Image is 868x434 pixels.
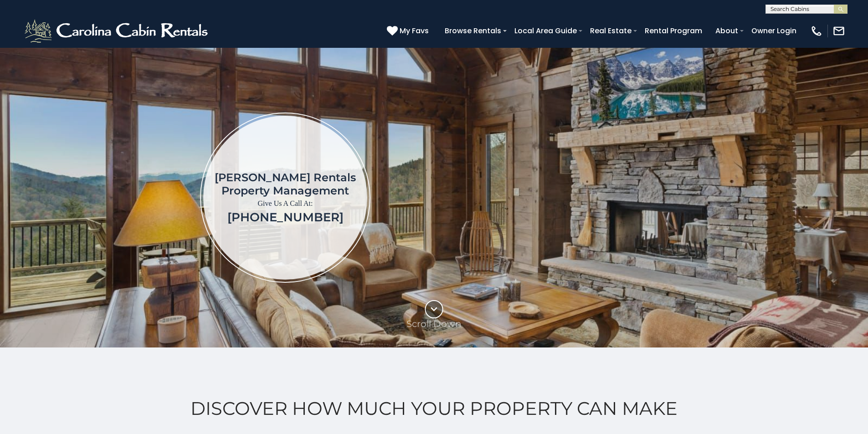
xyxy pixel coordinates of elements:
a: My Favs [387,25,431,37]
h1: [PERSON_NAME] Rentals Property Management [215,171,356,197]
a: Browse Rentals [440,23,506,39]
img: mail-regular-white.png [832,25,845,37]
p: Scroll Down [406,318,462,329]
iframe: New Contact Form [517,75,815,320]
a: Real Estate [586,23,636,39]
h2: Discover How Much Your Property Can Make [23,398,845,419]
p: Give Us A Call At: [215,197,356,210]
a: Rental Program [640,23,707,39]
a: About [711,23,743,39]
a: Owner Login [747,23,801,39]
img: White-1-2.png [23,17,212,45]
a: [PHONE_NUMBER] [227,210,344,225]
span: My Favs [400,25,429,36]
img: phone-regular-white.png [810,25,823,37]
a: Local Area Guide [510,23,581,39]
